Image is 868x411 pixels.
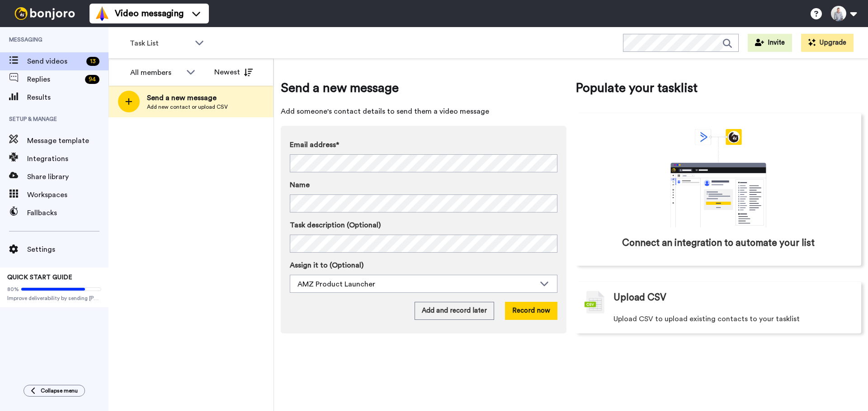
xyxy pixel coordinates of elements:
span: Send videos [27,56,83,67]
button: Add and record later [415,302,494,320]
span: QUICK START GUIDE [7,274,72,281]
span: 80% [7,286,19,293]
span: Send a new message [147,92,228,103]
span: Share library [27,171,108,182]
span: Replies [27,74,81,85]
div: 13 [86,57,99,66]
span: Task List [130,38,190,49]
div: AMZ Product Launcher [297,279,535,290]
span: Add new contact or upload CSV [147,103,228,111]
label: Email address* [290,139,557,150]
span: Upload CSV to upload existing contacts to your tasklist [613,314,800,324]
div: animation [651,129,786,227]
span: Collapse menu [41,387,78,394]
img: vm-color.svg [95,6,109,21]
label: Task description (Optional) [290,220,557,231]
span: Populate your tasklist [576,79,861,97]
span: Workspaces [27,189,108,200]
span: Upload CSV [613,291,666,305]
img: bj-logo-header-white.svg [11,7,79,20]
span: Video messaging [115,7,184,20]
div: All members [130,67,182,78]
span: Fallbacks [27,208,108,218]
span: Connect an integration to automate your list [622,236,815,250]
button: Upgrade [801,34,854,52]
span: Message template [27,135,108,146]
label: Assign it to (Optional) [290,260,557,271]
span: Send a new message [281,79,566,97]
button: Record now [505,302,557,320]
span: Integrations [27,153,108,164]
span: Settings [27,244,108,255]
button: Newest [208,63,259,81]
span: Results [27,92,108,103]
img: csv-grey.png [585,291,604,314]
span: Add someone's contact details to send them a video message [281,106,566,117]
button: Collapse menu [24,385,85,397]
button: Invite [748,34,792,52]
span: Name [290,180,310,190]
div: 94 [85,75,99,84]
span: Improve deliverability by sending [PERSON_NAME]’s from your own email [7,295,101,302]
